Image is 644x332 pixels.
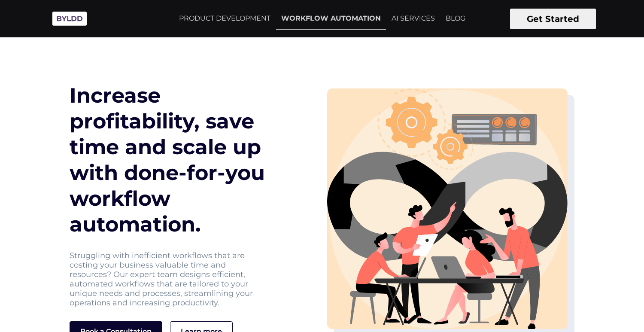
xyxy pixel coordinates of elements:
a: BLOG [440,8,471,29]
a: PRODUCT DEVELOPMENT [174,8,276,29]
button: Get Started [510,9,596,29]
img: heroimg-svg [327,88,568,329]
img: Byldd - Product Development Company [48,7,91,30]
p: Struggling with inefficient workflows that are costing your business valuable time and resources?... [70,251,266,308]
h1: Increase profitability, save time and scale up with done-for-you workflow automation. [70,82,288,237]
a: WORKFLOW AUTOMATION [276,8,386,30]
a: AI SERVICES [386,8,440,29]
